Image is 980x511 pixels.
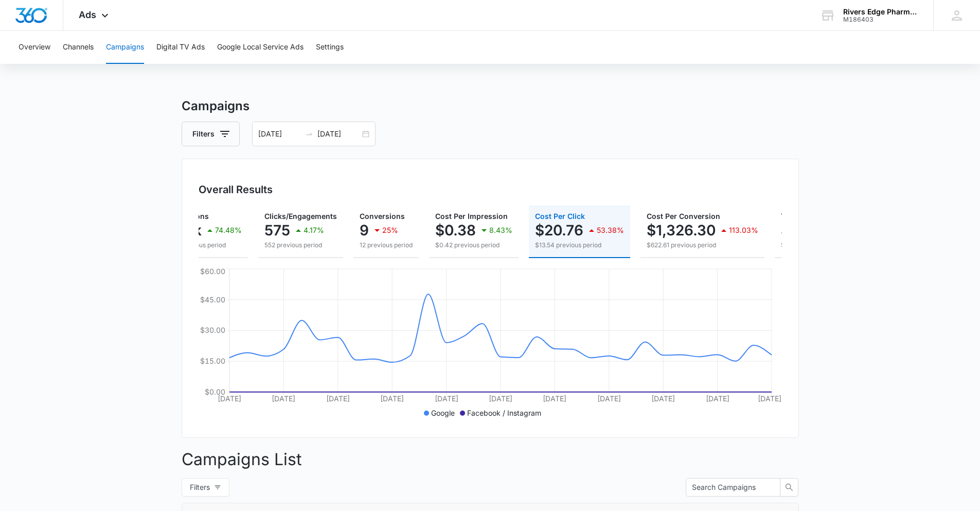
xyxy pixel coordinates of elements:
span: swap-right [305,130,313,138]
input: Search Campaigns [692,482,766,493]
button: search [780,478,798,497]
tspan: [DATE] [434,394,458,403]
button: Campaigns [106,31,144,64]
tspan: $45.00 [200,295,225,304]
tspan: [DATE] [489,394,512,403]
tspan: $30.00 [200,326,225,334]
p: Facebook / Instagram [467,407,541,418]
p: $622.61 previous period [647,241,758,250]
button: Overview [19,31,50,64]
p: $1,326.30 [647,222,716,239]
p: 25% [382,227,398,234]
h3: Campaigns [182,97,799,115]
p: $7,471.30 previous period [781,241,895,250]
p: 17.9k previous period [165,241,242,250]
span: Total Spend [781,212,823,220]
p: 552 previous period [264,241,337,250]
button: Filters [182,478,229,497]
input: Start date [258,128,301,140]
p: $20.76 [535,222,583,239]
p: Google [431,407,455,418]
tspan: $0.00 [205,387,225,396]
tspan: [DATE] [705,394,729,403]
span: Cost Per Impression [435,212,508,220]
button: Filters [182,122,240,146]
p: $13.54 previous period [535,241,624,250]
p: $0.42 previous period [435,241,512,250]
span: Cost Per Click [535,212,585,220]
h3: Overall Results [199,182,273,197]
span: to [305,130,313,138]
tspan: [DATE] [543,394,566,403]
tspan: [DATE] [218,394,241,403]
tspan: [DATE] [326,394,349,403]
span: Conversions [360,212,405,220]
tspan: $60.00 [200,267,225,276]
button: Channels [63,31,94,64]
p: 53.38% [597,227,624,234]
p: 8.43% [489,227,512,234]
span: Clicks/Engagements [264,212,337,220]
span: Filters [190,482,210,493]
p: $0.38 [435,222,476,239]
p: 575 [264,222,290,239]
div: account name [843,8,918,16]
span: Ads [79,9,96,20]
tspan: [DATE] [597,394,620,403]
tspan: [DATE] [380,394,404,403]
p: Campaigns List [182,447,799,472]
tspan: [DATE] [757,394,781,403]
p: 113.03% [729,227,758,234]
span: Cost Per Conversion [647,212,720,220]
button: Digital TV Ads [156,31,205,64]
tspan: [DATE] [651,394,675,403]
p: 74.48% [215,227,242,234]
p: 4.17% [304,227,324,234]
tspan: $15.00 [200,356,225,365]
span: search [780,483,798,491]
div: account id [843,16,918,23]
tspan: [DATE] [272,394,295,403]
p: 12 previous period [360,241,413,250]
button: Google Local Service Ads [217,31,304,64]
p: $11,937.00 [781,222,855,239]
p: 9 [360,222,369,239]
button: Settings [316,31,344,64]
input: End date [317,128,360,140]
